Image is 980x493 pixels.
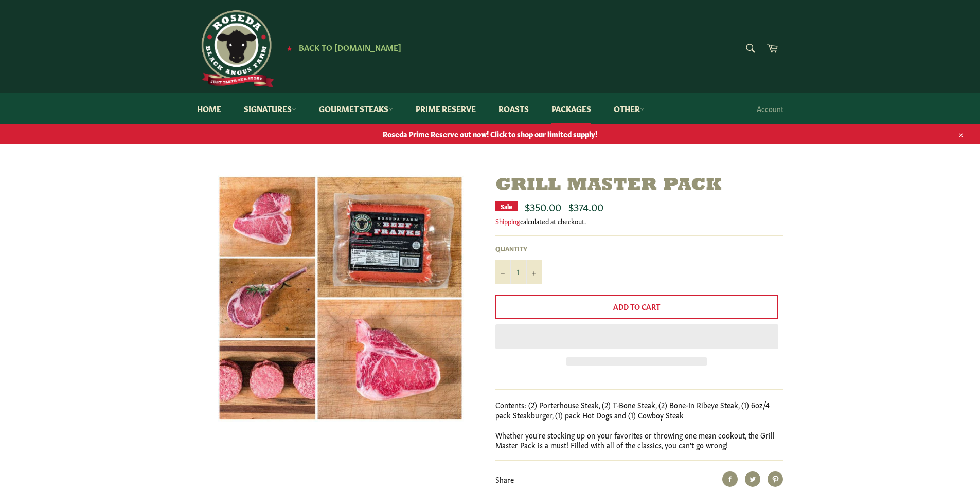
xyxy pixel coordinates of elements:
[495,216,520,226] a: Shipping
[218,175,464,422] img: Grill Master Pack
[405,93,486,124] a: Prime Reserve
[525,199,561,213] span: $350.00
[187,93,231,124] a: Home
[234,93,307,124] a: Signatures
[197,10,274,87] img: Roseda Beef
[495,474,514,484] span: Share
[299,42,401,52] span: Back to [DOMAIN_NAME]
[568,199,603,213] s: $374.00
[613,301,660,312] span: Add to Cart
[495,400,783,420] p: Contents: (2) Porterhouse Steak, (2) T-Bone Steak, (2) Bone-In Ribeye Steak, (1) 6oz/4 pack Steak...
[281,44,401,52] a: ★ Back to [DOMAIN_NAME]
[488,93,539,124] a: Roasts
[495,175,783,197] h1: Grill Master Pack
[541,93,601,124] a: Packages
[495,430,783,450] p: Whether you're stocking up on your favorites or throwing one mean cookout, the Grill Master Pack ...
[495,260,511,284] button: Reduce item quantity by one
[495,216,783,226] div: calculated at checkout.
[603,93,655,124] a: Other
[495,201,518,211] div: Sale
[287,44,292,52] span: ★
[526,260,542,284] button: Increase item quantity by one
[309,93,403,124] a: Gourmet Steaks
[495,295,778,319] button: Add to Cart
[495,244,542,253] label: Quantity
[752,94,789,124] a: Account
